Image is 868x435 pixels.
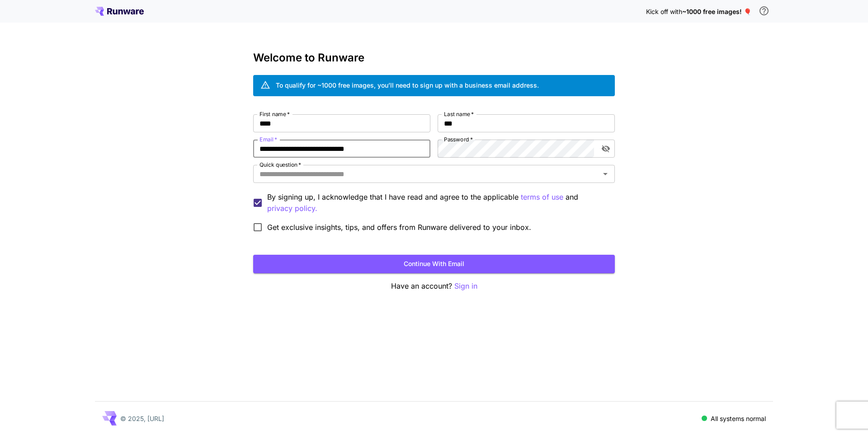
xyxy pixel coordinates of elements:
span: ~1000 free images! 🎈 [682,8,751,15]
p: Have an account? [253,281,615,292]
p: © 2025, [URL] [120,414,164,423]
button: Sign in [454,281,477,292]
label: Last name [444,110,474,118]
div: To qualify for ~1000 free images, you’ll need to sign up with a business email address. [276,80,539,90]
button: toggle password visibility [598,140,614,157]
label: Email [259,136,277,143]
p: privacy policy. [267,203,317,214]
label: Password [444,136,473,143]
button: Open [599,168,612,180]
button: By signing up, I acknowledge that I have read and agree to the applicable terms of use and [267,203,317,214]
label: Quick question [259,161,301,168]
button: Continue with email [253,255,615,273]
button: By signing up, I acknowledge that I have read and agree to the applicable and privacy policy. [521,192,563,203]
button: In order to qualify for free credit, you need to sign up with a business email address and click ... [755,2,773,20]
label: First name [259,110,290,118]
span: Kick off with [646,8,682,15]
p: terms of use [521,192,563,203]
h3: Welcome to Runware [253,51,615,64]
p: By signing up, I acknowledge that I have read and agree to the applicable and [267,192,608,214]
p: All systems normal [711,414,766,423]
span: Get exclusive insights, tips, and offers from Runware delivered to your inbox. [267,222,531,233]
